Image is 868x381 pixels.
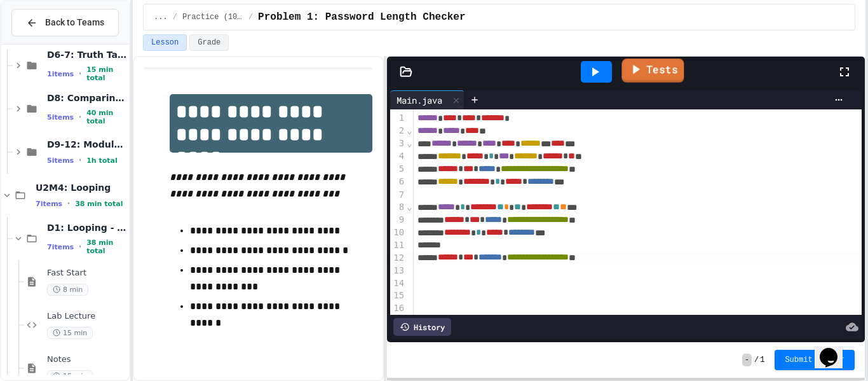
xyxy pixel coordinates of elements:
[390,214,406,226] div: 9
[182,12,243,22] span: Practice (10 mins)
[47,284,88,296] span: 8 min
[11,9,119,36] button: Back to Teams
[390,94,449,107] div: Main.java
[47,113,74,121] span: 5 items
[47,139,126,150] span: D9-12: Module Wrap Up
[47,92,126,104] span: D8: Comparing Objects
[79,69,81,79] span: •
[390,302,406,315] div: 16
[390,137,406,150] div: 3
[390,201,406,214] div: 8
[67,198,70,209] span: •
[75,200,123,208] span: 38 min total
[760,355,764,365] span: 1
[390,277,406,290] div: 14
[86,239,126,255] span: 38 min total
[47,49,126,60] span: D6-7: Truth Tables & Combinatorics, DeMorgan's Law
[86,156,118,165] span: 1h total
[36,182,126,193] span: U2M4: Looping
[406,202,412,212] span: Fold line
[390,239,406,252] div: 11
[390,315,406,328] div: 17
[406,138,412,148] span: Fold line
[815,330,855,368] iframe: chat widget
[36,200,62,208] span: 7 items
[258,10,465,25] span: Problem 1: Password Length Checker
[390,163,406,176] div: 5
[47,311,126,322] span: Lab Lecture
[47,354,126,365] span: Notes
[173,12,177,22] span: /
[79,155,81,165] span: •
[390,90,465,109] div: Main.java
[154,12,168,22] span: ...
[754,355,759,365] span: /
[390,112,406,125] div: 1
[775,350,855,370] button: Submit Answer
[47,222,126,233] span: D1: Looping - While Loops
[390,289,406,302] div: 15
[79,112,81,122] span: •
[390,226,406,239] div: 10
[45,16,104,29] span: Back to Teams
[47,327,93,339] span: 15 min
[86,66,126,82] span: 15 min total
[47,70,74,78] span: 1 items
[189,34,229,51] button: Grade
[86,109,126,125] span: 40 min total
[47,243,74,251] span: 7 items
[390,189,406,202] div: 7
[622,59,684,83] a: Tests
[390,252,406,265] div: 12
[79,242,81,252] span: •
[390,265,406,277] div: 13
[785,355,844,365] span: Submit Answer
[742,354,752,366] span: -
[393,318,451,336] div: History
[390,176,406,188] div: 6
[47,268,126,279] span: Fast Start
[390,150,406,163] div: 4
[47,156,74,165] span: 5 items
[143,34,187,51] button: Lesson
[406,125,412,135] span: Fold line
[390,125,406,137] div: 2
[248,12,253,22] span: /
